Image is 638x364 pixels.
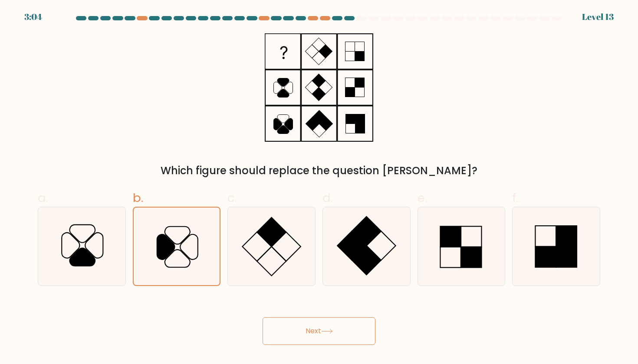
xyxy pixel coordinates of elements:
div: 3:04 [24,10,42,23]
span: f. [512,189,518,206]
span: d. [322,189,333,206]
button: Next [263,317,375,345]
div: Level 13 [582,10,614,23]
span: b. [133,189,143,206]
span: c. [227,189,237,206]
span: a. [38,189,48,206]
span: e. [418,189,427,206]
div: Which figure should replace the question [PERSON_NAME]? [43,163,595,179]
